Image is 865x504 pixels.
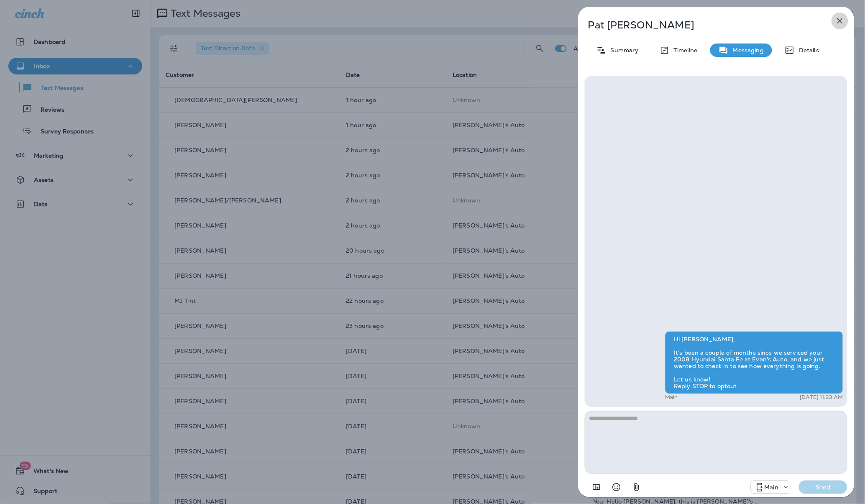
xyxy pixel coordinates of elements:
[795,47,819,54] p: Details
[670,47,698,54] p: Timeline
[588,19,816,31] p: Pat [PERSON_NAME]
[665,331,843,394] div: Hi [PERSON_NAME], It’s been a couple of months since we serviced your 2008 Hyundai Santa Fe at Ev...
[751,482,791,492] div: +1 (941) 231-4423
[729,47,764,54] p: Messaging
[608,479,625,496] button: Select an emoji
[588,479,605,496] button: Add in a premade template
[765,484,779,491] p: Main
[607,47,639,54] p: Summary
[665,394,678,401] p: Main
[800,394,843,401] p: [DATE] 11:23 AM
